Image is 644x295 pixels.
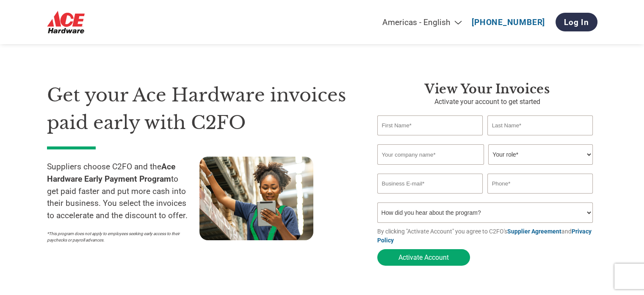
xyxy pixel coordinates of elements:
[487,136,593,141] div: Invalid last name or last name is too long
[47,11,85,34] img: Ace Hardware
[507,228,561,235] a: Supplier Agreement
[47,230,191,243] p: *This program does not apply to employees seeking early access to their paychecks or payroll adva...
[47,161,199,222] p: Suppliers choose C2FO and the to get paid faster and put more cash into their business. You selec...
[377,144,484,165] input: Your company name*
[377,249,470,266] button: Activate Account
[487,194,593,199] div: Inavlid Phone Number
[47,81,352,136] h1: Get your Ace Hardware invoices paid early with C2FO
[488,144,593,165] select: Title/Role
[377,227,597,245] p: By clicking "Activate Account" you agree to C2FO's and
[377,81,597,97] h3: View Your Invoices
[377,228,591,244] a: Privacy Policy
[199,157,313,240] img: supply chain worker
[377,115,483,135] input: First Name*
[377,194,483,199] div: Inavlid Email Address
[377,136,483,141] div: Invalid first name or first name is too long
[377,174,483,194] input: Invalid Email format
[377,97,597,107] p: Activate your account to get started
[487,115,593,135] input: Last Name*
[556,13,597,31] a: Log In
[47,162,175,184] strong: Ace Hardware Early Payment Program
[472,17,545,27] a: [PHONE_NUMBER]
[487,174,593,194] input: Phone*
[377,166,593,170] div: Invalid company name or company name is too long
